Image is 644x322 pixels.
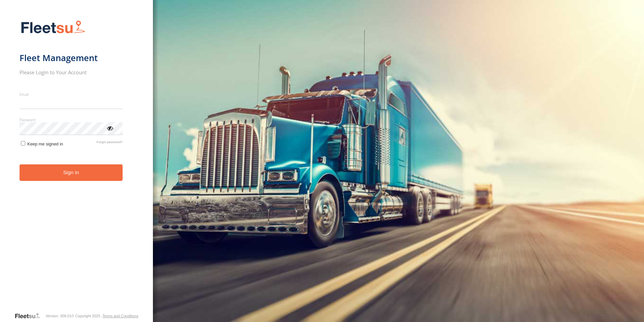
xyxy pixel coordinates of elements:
a: Visit our Website [14,313,45,319]
label: Password [20,117,123,122]
span: Keep me signed in [27,141,63,146]
h2: Please Login to Your Account [20,69,123,76]
div: ViewPassword [106,125,113,131]
h1: Fleet Management [20,52,123,63]
button: Sign in [20,164,123,181]
img: Fleetsu [20,19,87,36]
div: Version: 308.01 [45,314,71,318]
a: Forgot password? [96,140,123,146]
a: Terms and Conditions [102,314,138,318]
label: Email [20,92,123,97]
form: main [20,16,134,312]
div: © Copyright 2025 - [71,314,138,318]
input: Keep me signed in [21,141,25,145]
